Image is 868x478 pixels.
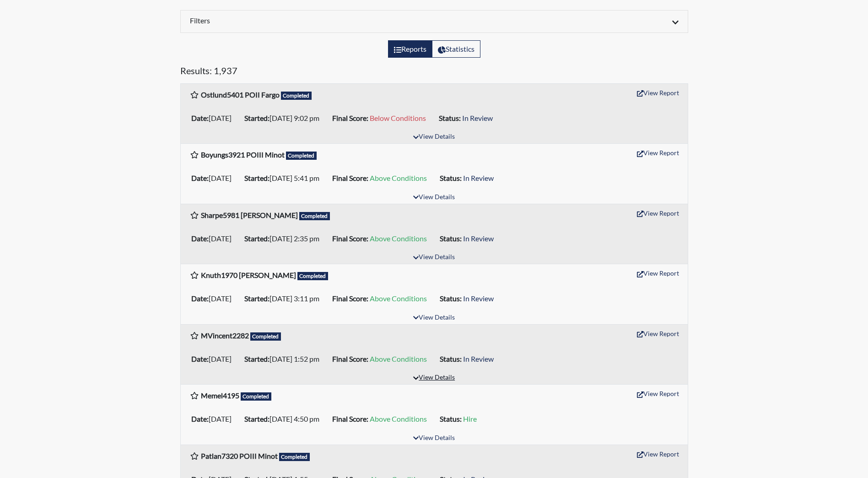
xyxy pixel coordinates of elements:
button: View Report [633,326,683,341]
button: View Report [633,386,683,401]
button: View Details [409,251,459,264]
span: In Review [463,174,494,182]
b: Final Score: [332,234,368,243]
li: [DATE] [188,111,241,125]
button: View Details [409,131,459,143]
button: View Report [633,146,683,160]
span: Completed [281,92,312,100]
b: Final Score: [332,354,368,363]
button: View Report [633,447,683,461]
b: Status: [440,414,462,423]
h5: Results: 1,937 [180,65,688,80]
button: View Details [409,372,459,384]
label: View the list of reports [388,40,432,58]
b: Date: [191,114,209,122]
span: Below Conditions [370,114,426,122]
b: Date: [191,294,209,303]
b: Status: [439,114,461,122]
span: In Review [463,234,494,243]
button: View Report [633,266,683,280]
span: Completed [299,212,330,220]
b: Date: [191,174,209,182]
b: Knuth1970 [PERSON_NAME] [201,271,296,279]
b: MVincent2282 [201,331,249,340]
span: Above Conditions [370,354,427,363]
b: Status: [440,294,462,303]
span: Completed [250,332,281,341]
label: View statistics about completed interviews [432,40,480,58]
li: [DATE] 4:50 pm [241,412,329,426]
span: In Review [463,354,494,363]
b: Started: [244,354,270,363]
b: Date: [191,414,209,423]
button: View Details [409,432,459,445]
li: [DATE] [188,412,241,426]
b: Final Score: [332,294,368,303]
span: Completed [297,272,329,280]
span: Completed [241,392,272,401]
b: Started: [244,294,270,303]
b: Date: [191,354,209,363]
span: Above Conditions [370,174,427,182]
div: Click to expand/collapse filters [183,16,685,27]
span: In Review [462,114,493,122]
button: View Report [633,206,683,220]
li: [DATE] [188,171,241,185]
span: Above Conditions [370,294,427,303]
li: [DATE] [188,352,241,366]
b: Date: [191,234,209,243]
h6: Filters [190,16,427,25]
b: Status: [440,234,462,243]
b: Started: [244,414,270,423]
span: Completed [279,453,310,461]
button: View Details [409,191,459,204]
li: [DATE] 2:35 pm [241,231,329,246]
button: View Report [633,86,683,100]
li: [DATE] 9:02 pm [241,111,329,125]
li: [DATE] 3:11 pm [241,291,329,306]
button: View Details [409,312,459,324]
b: Started: [244,114,270,122]
span: Above Conditions [370,234,427,243]
li: [DATE] 1:52 pm [241,352,329,366]
b: Ostlund5401 POII Fargo [201,90,280,99]
b: Boyungs3921 POIII Minot [201,150,285,159]
b: Started: [244,174,270,182]
li: [DATE] [188,291,241,306]
span: In Review [463,294,494,303]
b: Memel4195 [201,391,239,400]
span: Above Conditions [370,414,427,423]
li: [DATE] [188,231,241,246]
b: Status: [440,174,462,182]
b: Started: [244,234,270,243]
b: Final Score: [332,414,368,423]
li: [DATE] 5:41 pm [241,171,329,185]
b: Final Score: [332,174,368,182]
b: Patlan7320 POIII Minot [201,451,278,460]
b: Final Score: [332,114,368,122]
b: Status: [440,354,462,363]
span: Completed [286,152,317,160]
span: Hire [463,414,477,423]
b: Sharpe5981 [PERSON_NAME] [201,211,298,219]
